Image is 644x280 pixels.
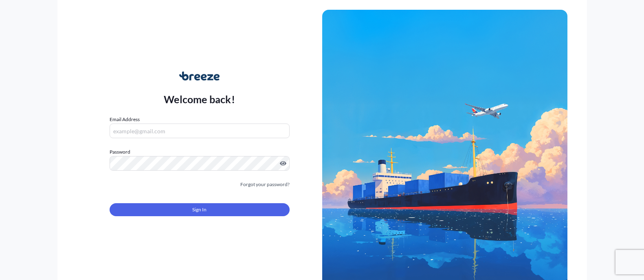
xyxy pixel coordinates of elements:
[110,115,140,124] label: Email Address
[164,93,235,106] p: Welcome back!
[240,180,290,189] a: Forgot your password?
[280,160,286,167] button: Show password
[110,203,290,216] button: Sign In
[192,206,207,214] span: Sign In
[110,124,290,138] input: example@gmail.com
[110,148,290,156] label: Password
